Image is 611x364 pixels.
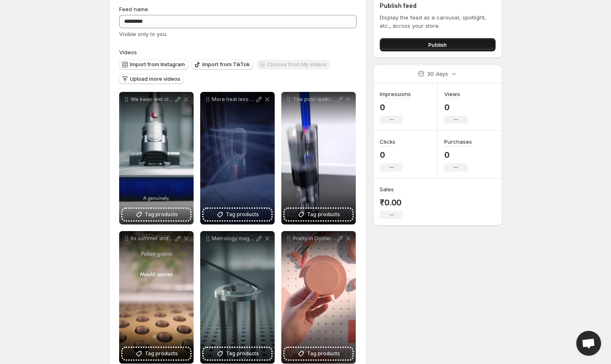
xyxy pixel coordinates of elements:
span: Upload more videos [130,76,180,82]
p: Pretty in Oyster Pink Our new OnTrac confident coral is inspired by the unique beauty of oyster m... [293,235,336,242]
button: Publish [380,38,495,51]
p: The post-walkies wash left your bathroom looking a little [PERSON_NAME] Doggy dirt and debris lik... [293,96,336,103]
p: 0 [380,150,403,160]
span: Publish [428,41,447,49]
h3: Purchases [444,137,472,146]
button: Import from TikTok [192,60,253,70]
p: Its summer and your purifier knows Dyson Purifier HotCool De-NOx senses pollutants in real time a... [131,235,174,242]
div: Metrology magic During development and manufacturing every OnTrac cap is put through its paces on... [200,231,275,364]
div: More heat less sleep Dyson Purifier HotCool De-Nox is as quiet as a whisper in Night mode so you ... [200,92,275,224]
p: We keep wet cleaning clean No poor finishes [PERSON_NAME] hard floor cleaners put performance first [131,96,174,103]
p: 0 [444,102,467,112]
h3: Clicks [380,137,395,146]
button: Tag products [285,348,352,359]
span: Import from Instagram [130,61,185,68]
div: Pretty in Oyster Pink Our new OnTrac confident coral is inspired by the unique beauty of oyster m... [281,231,356,364]
div: We keep wet cleaning clean No poor finishes [PERSON_NAME] hard floor cleaners put performance fir... [119,92,194,224]
p: More heat less sleep Dyson Purifier HotCool De-Nox is as quiet as a whisper in Night mode so you ... [212,96,255,103]
span: Import from TikTok [202,61,250,68]
p: Metrology magic During development and manufacturing every OnTrac cap is put through its paces on... [212,235,255,242]
span: Feed name [119,6,148,12]
span: Tag products [145,210,178,219]
span: Visible only to you. [119,31,168,37]
p: 0 [380,102,411,112]
span: Tag products [226,210,259,219]
button: Import from Instagram [119,60,188,70]
p: 30 days [427,70,448,78]
h2: Publish feed [380,2,495,10]
h3: Views [444,90,460,98]
span: Videos [119,49,137,55]
button: Tag products [285,209,352,220]
p: ₹0.00 [380,198,403,207]
p: 0 [444,150,472,160]
p: Display the feed as a carousel, spotlight, etc., across your store. [380,13,495,30]
h3: Impressions [380,90,411,98]
span: Tag products [307,350,340,358]
button: Tag products [122,348,190,359]
button: Tag products [204,348,271,359]
div: Its summer and your purifier knows Dyson Purifier HotCool De-NOx senses pollutants in real time a... [119,231,194,364]
span: Tag products [226,350,259,358]
button: Tag products [122,209,190,220]
a: Open chat [576,331,601,356]
div: The post-walkies wash left your bathroom looking a little [PERSON_NAME] Doggy dirt and debris lik... [281,92,356,224]
button: Tag products [204,209,271,220]
button: Upload more videos [119,74,184,84]
h3: Sales [380,185,394,193]
span: Tag products [145,350,178,358]
span: Tag products [307,210,340,219]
